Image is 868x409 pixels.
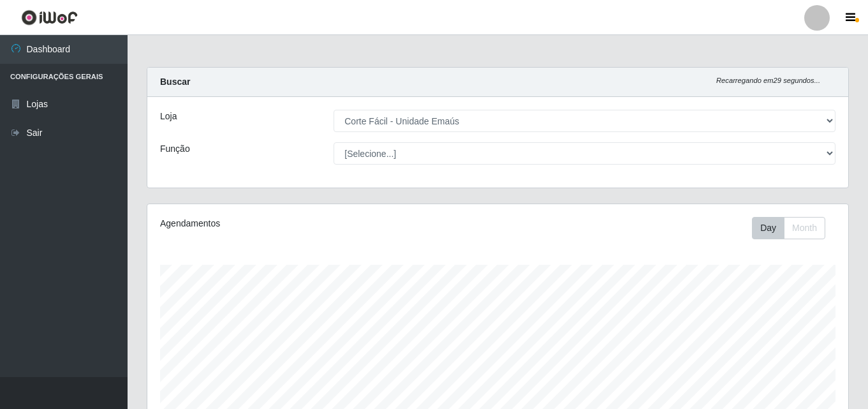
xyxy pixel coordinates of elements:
[752,217,835,239] div: Toolbar with button groups
[784,217,825,239] button: Month
[716,77,820,84] i: Recarregando em 29 segundos...
[21,10,78,26] img: CoreUI Logo
[752,217,825,239] div: First group
[160,217,430,230] div: Agendamentos
[160,77,190,87] strong: Buscar
[752,217,784,239] button: Day
[160,110,177,123] label: Loja
[160,142,190,156] label: Função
